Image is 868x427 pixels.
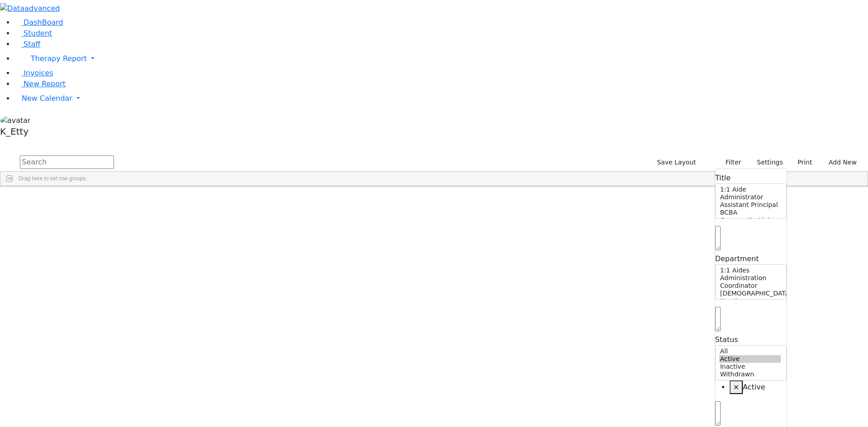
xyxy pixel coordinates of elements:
[719,201,781,209] option: Assistant Principal
[24,29,52,38] span: Student
[653,155,700,169] button: Save Layout
[24,40,40,48] span: Staff
[719,355,781,363] option: Active
[730,380,787,394] li: Active
[24,80,66,88] span: New Report
[745,155,787,169] button: Settings
[24,18,63,27] span: DashBoard
[719,186,781,193] option: 1:1 Aide
[14,40,40,48] a: Staff
[22,94,72,103] span: New Calendar
[14,50,868,68] a: Therapy Report
[715,226,721,250] textarea: Search
[14,80,66,88] a: New Report
[24,69,53,77] span: Invoices
[820,155,861,169] button: Add New
[719,282,781,290] option: Coordinator
[743,383,765,391] span: Active
[715,173,731,183] label: Title
[719,193,781,201] option: Administrator
[719,274,781,282] option: Administration
[719,363,781,371] option: Inactive
[14,89,868,108] a: New Calendar
[14,69,53,77] a: Invoices
[14,18,63,27] a: DashBoard
[715,345,787,380] select: Default select example
[719,267,781,274] option: 1:1 Aides
[715,253,759,264] label: Department
[715,334,738,345] label: Status
[715,307,721,331] textarea: Search
[719,290,781,297] option: [DEMOGRAPHIC_DATA] Paraprofessional
[719,297,781,305] option: Hearing
[733,383,739,391] span: ×
[719,371,781,378] option: Withdrawn
[715,401,721,426] textarea: Search
[19,175,86,182] span: Drag here to set row groups
[715,264,787,300] select: Default select example
[31,54,87,63] span: Therapy Report
[20,155,114,169] input: Search
[714,155,745,169] button: Filter
[787,155,816,169] button: Print
[14,29,52,38] a: Student
[719,347,781,355] option: All
[719,209,781,216] option: BCBA
[715,183,787,219] select: Default select example
[730,380,743,394] button: Remove item
[719,216,781,224] option: Community Liaison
